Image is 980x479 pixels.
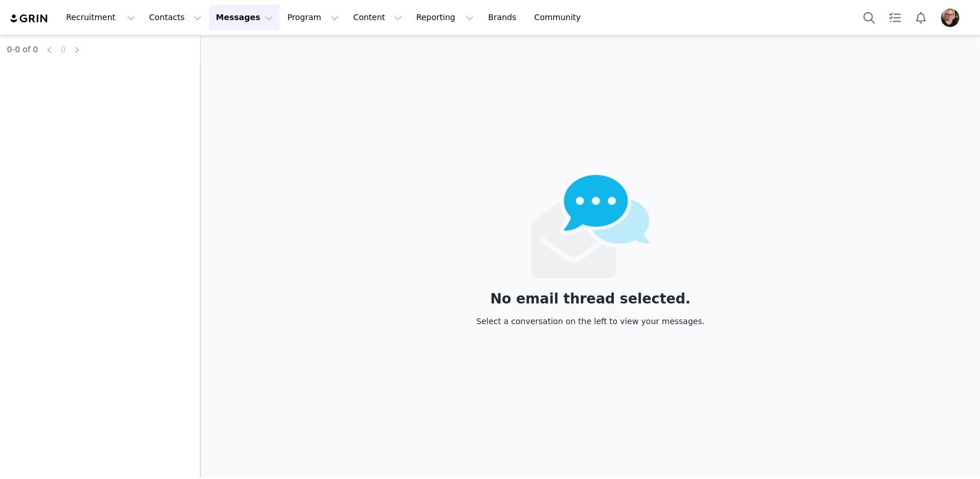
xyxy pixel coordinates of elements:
i: icon: right [73,46,80,53]
button: Notifications [908,5,933,30]
button: Contacts [142,5,208,30]
button: Program [280,5,346,30]
button: Reporting [409,5,481,30]
img: grin logo [9,13,49,24]
a: Brands [481,5,526,30]
li: Previous Page [42,42,56,56]
a: Community [528,5,593,30]
img: emails-empty2x.png [531,175,650,278]
a: 0 [57,43,69,56]
li: Next Page [70,42,84,56]
div: No email thread selected. [477,293,705,305]
button: Recruitment [59,5,142,30]
button: Messages [209,5,280,30]
button: Profile [934,9,971,27]
button: Content [346,5,409,30]
i: icon: left [46,46,53,53]
img: 21732f32-69a0-45ae-859d-4cca98b6cbba.jpg [941,9,959,27]
div: Select a conversation on the left to view your messages. [477,315,705,328]
li: 0 [56,42,70,56]
li: 0-0 of 0 [7,42,38,56]
button: Search [857,5,882,30]
a: Tasks [882,5,908,30]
